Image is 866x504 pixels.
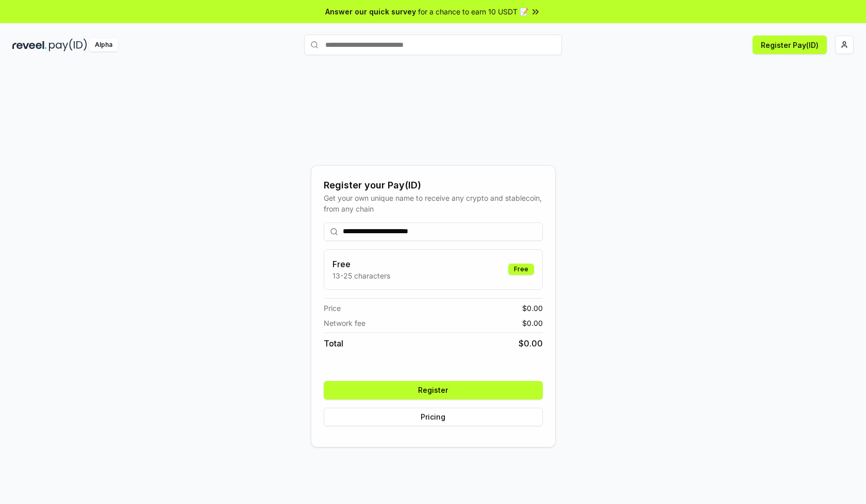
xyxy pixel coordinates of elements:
div: Free [508,264,534,275]
span: Price [324,303,341,314]
img: reveel_dark [12,39,47,51]
h3: Free [332,258,390,270]
button: Register [324,381,543,399]
span: Total [324,337,343,350]
span: $ 0.00 [522,318,543,328]
span: Answer our quick survey [325,6,416,17]
span: for a chance to earn 10 USDT 📝 [418,6,528,17]
button: Register Pay(ID) [753,36,827,54]
span: $ 0.00 [522,303,543,314]
span: Network fee [324,318,365,328]
div: Register your Pay(ID) [324,178,543,193]
div: Get your own unique name to receive any crypto and stablecoin, from any chain [324,193,543,214]
div: Alpha [89,39,118,51]
p: 13-25 characters [332,270,390,281]
span: $ 0.00 [519,337,543,350]
img: pay_id [49,39,87,51]
button: Pricing [324,408,543,426]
